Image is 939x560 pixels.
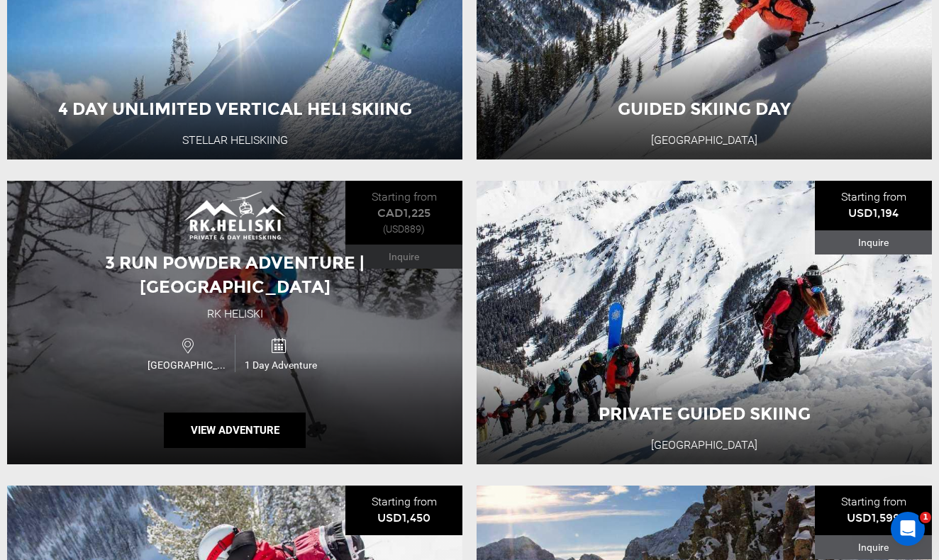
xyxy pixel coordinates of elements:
[144,358,235,372] span: [GEOGRAPHIC_DATA]
[207,306,263,323] div: RK Heliski
[164,413,306,448] button: View Adventure
[105,252,365,297] span: 3 Run Powder Adventure | [GEOGRAPHIC_DATA]
[184,187,287,244] img: images
[920,512,931,523] span: 1
[891,512,925,546] iframe: Intercom live chat
[235,358,326,372] span: 1 Day Adventure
